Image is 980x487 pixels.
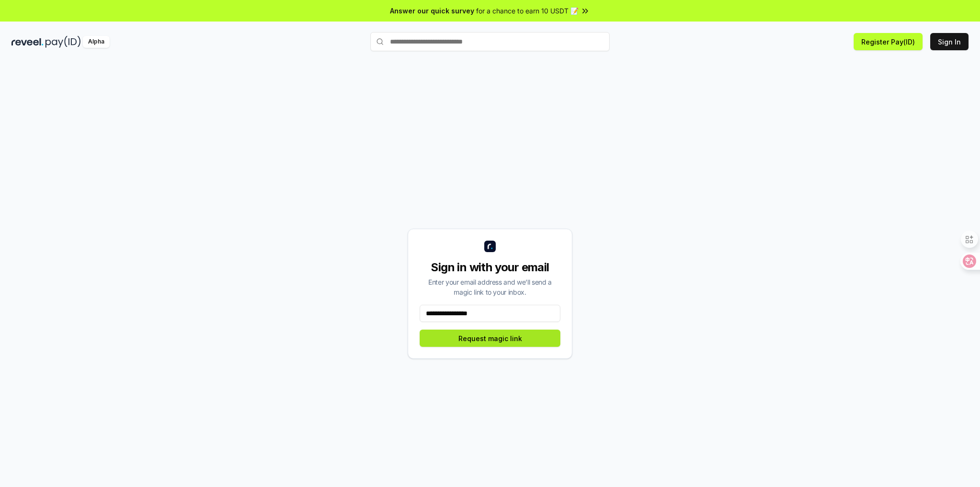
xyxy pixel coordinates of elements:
img: pay_id [45,36,81,48]
button: Request magic link [420,330,560,347]
div: Alpha [83,36,110,48]
span: Answer our quick survey [390,6,474,16]
button: Register Pay(ID) [854,33,923,50]
button: Sign In [930,33,969,50]
span: for a chance to earn 10 USDT 📝 [476,6,579,16]
div: Enter your email address and we’ll send a magic link to your inbox. [420,277,560,297]
img: logo_small [484,241,496,252]
img: reveel_dark [11,36,44,48]
div: Sign in with your email [420,260,560,275]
